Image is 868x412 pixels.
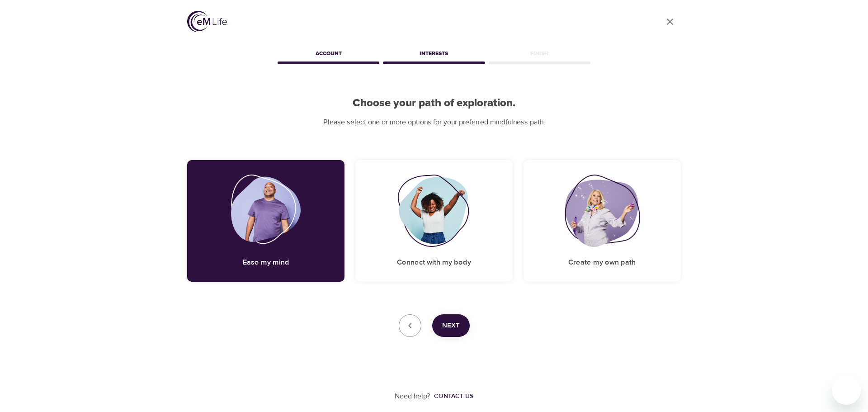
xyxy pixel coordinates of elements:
p: Need help? [395,391,430,402]
img: Create my own path [565,175,640,247]
button: Next [432,314,470,337]
p: Please select one or more options for your preferred mindfulness path. [187,117,681,128]
h5: Create my own path [568,258,636,267]
img: logo [187,11,227,32]
div: Ease my mindEase my mind [187,160,344,282]
div: Contact us [434,392,473,401]
h5: Connect with my body [397,258,471,267]
span: Next [442,320,460,331]
a: Contact us [430,392,473,401]
a: close [659,11,681,33]
img: Connect with my body [397,175,471,247]
iframe: Button to launch messaging window [832,376,861,405]
h5: Ease my mind [243,258,289,267]
div: Connect with my bodyConnect with my body [355,160,513,282]
img: Ease my mind [231,175,301,247]
div: Create my own pathCreate my own path [524,160,681,282]
h2: Choose your path of exploration. [187,97,681,110]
